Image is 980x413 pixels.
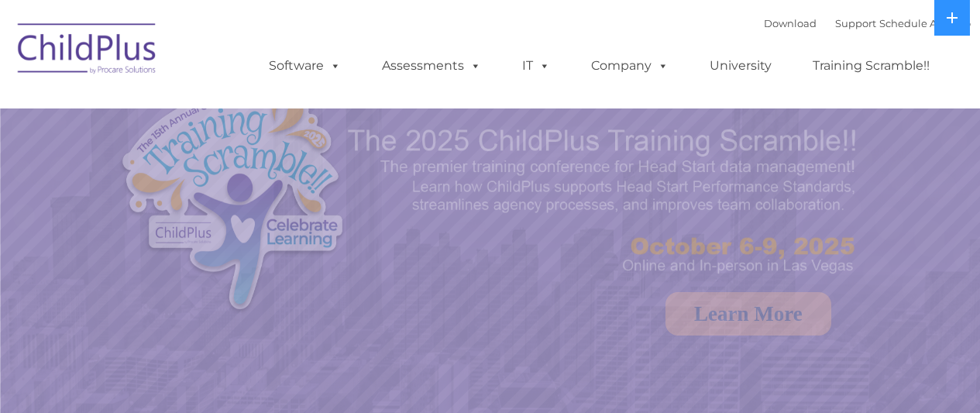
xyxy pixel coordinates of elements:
font: | [764,17,971,29]
a: Software [253,50,356,81]
a: Company [576,50,684,81]
a: IT [507,50,566,81]
a: Support [835,17,876,29]
a: Training Scramble!! [797,50,945,81]
a: Assessments [366,50,497,81]
a: University [694,50,787,81]
a: Learn More [665,292,831,336]
a: Download [764,17,817,29]
a: Schedule A Demo [879,17,971,29]
img: ChildPlus by Procare Solutions [10,12,165,90]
